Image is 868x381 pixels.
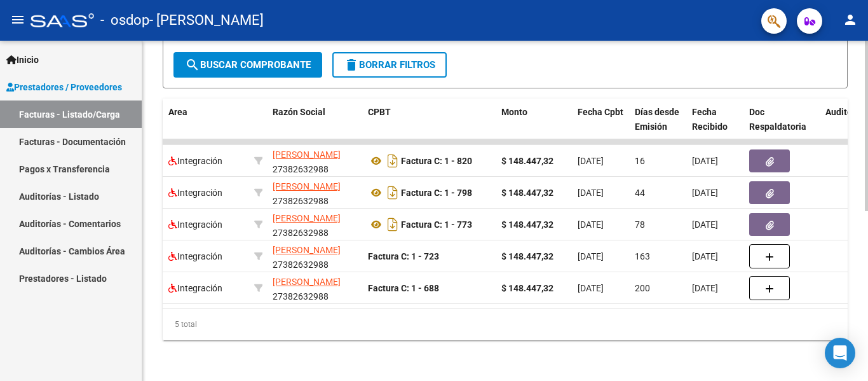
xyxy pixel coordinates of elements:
[687,99,744,155] datatable-header-cell: Fecha Recibido
[332,52,447,78] button: Borrar Filtros
[363,99,496,155] datatable-header-cell: CPBT
[168,219,222,230] span: Integración
[168,107,187,117] span: Area
[273,275,358,301] div: 27382632988
[163,308,848,340] div: 5 total
[273,213,341,223] span: [PERSON_NAME]
[344,57,359,73] mat-icon: delete
[744,99,820,155] datatable-header-cell: Doc Respaldatoria
[692,156,718,166] span: [DATE]
[501,188,553,198] strong: $ 148.447,32
[692,283,718,293] span: [DATE]
[578,283,604,293] span: [DATE]
[273,277,341,287] span: [PERSON_NAME]
[368,107,391,117] span: CPBT
[173,52,322,78] button: Buscar Comprobante
[6,53,39,67] span: Inicio
[185,59,311,71] span: Buscar Comprobante
[384,151,401,171] i: Descargar documento
[368,251,439,261] strong: Factura C: 1 - 723
[825,107,863,117] span: Auditoria
[578,251,604,261] span: [DATE]
[573,99,630,155] datatable-header-cell: Fecha Cpbt
[149,6,264,34] span: - [PERSON_NAME]
[843,12,858,27] mat-icon: person
[273,107,325,117] span: Razón Social
[384,183,401,203] i: Descargar documento
[273,149,341,160] span: [PERSON_NAME]
[635,251,650,261] span: 163
[401,219,472,230] strong: Factura C: 1 - 773
[268,99,363,155] datatable-header-cell: Razón Social
[401,156,472,166] strong: Factura C: 1 - 820
[692,107,728,132] span: Fecha Recibido
[496,99,573,155] datatable-header-cell: Monto
[635,188,645,198] span: 44
[635,107,679,132] span: Días desde Emisión
[501,156,553,166] strong: $ 148.447,32
[692,219,718,230] span: [DATE]
[185,57,200,73] mat-icon: search
[10,12,25,27] mat-icon: menu
[401,188,472,198] strong: Factura C: 1 - 798
[168,156,222,166] span: Integración
[273,243,358,270] div: 27382632988
[578,188,604,198] span: [DATE]
[273,148,358,174] div: 27382632988
[384,214,401,235] i: Descargar documento
[6,80,122,94] span: Prestadores / Proveedores
[168,283,222,293] span: Integración
[749,107,806,132] span: Doc Respaldatoria
[273,181,341,191] span: [PERSON_NAME]
[578,219,604,230] span: [DATE]
[578,156,604,166] span: [DATE]
[630,99,687,155] datatable-header-cell: Días desde Emisión
[168,188,222,198] span: Integración
[578,107,623,117] span: Fecha Cpbt
[635,219,645,230] span: 78
[635,156,645,166] span: 16
[692,188,718,198] span: [DATE]
[344,59,435,71] span: Borrar Filtros
[501,283,553,293] strong: $ 148.447,32
[692,251,718,261] span: [DATE]
[368,283,439,293] strong: Factura C: 1 - 688
[168,251,222,261] span: Integración
[501,107,527,117] span: Monto
[100,6,149,34] span: - osdop
[163,99,249,155] datatable-header-cell: Area
[501,219,553,230] strong: $ 148.447,32
[635,283,650,293] span: 200
[825,338,855,368] div: Open Intercom Messenger
[273,245,341,255] span: [PERSON_NAME]
[501,251,553,261] strong: $ 148.447,32
[273,211,358,238] div: 27382632988
[273,179,358,206] div: 27382632988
